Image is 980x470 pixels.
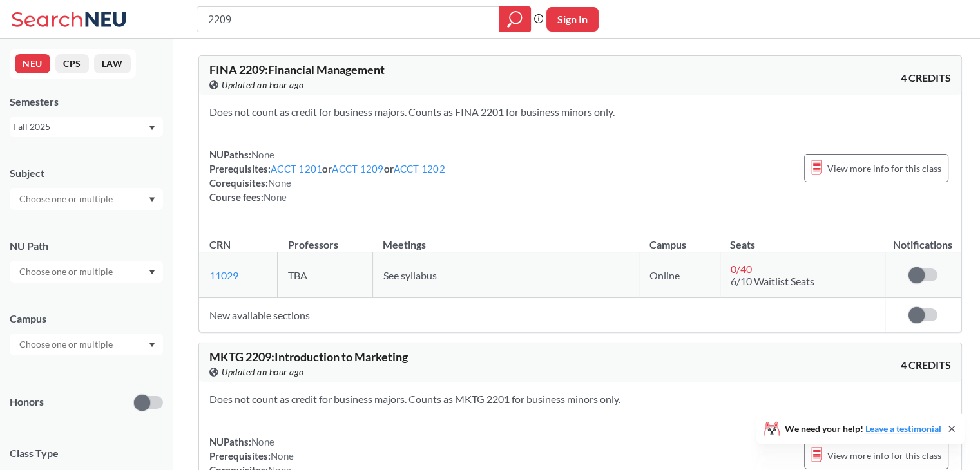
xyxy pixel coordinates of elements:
th: Seats [720,225,885,252]
button: CPS [55,54,89,73]
span: FINA 2209 : Financial Management [209,62,385,77]
input: Choose one or multiple [13,337,121,352]
span: None [251,149,274,160]
span: Updated an hour ago [222,365,304,379]
div: Subject [10,166,163,180]
td: New available sections [199,298,885,332]
div: Fall 2025Dropdown arrow [10,117,163,137]
div: NU Path [10,239,163,253]
section: Does not count as credit for business majors. Counts as MKTG 2201 for business minors only. [209,392,951,406]
svg: Dropdown arrow [149,270,155,275]
div: Campus [10,312,163,326]
svg: Dropdown arrow [149,197,155,202]
div: Semesters [10,95,163,109]
th: Campus [639,225,720,252]
input: Choose one or multiple [13,264,121,279]
td: Online [639,252,720,298]
button: Sign In [546,7,599,32]
div: NUPaths: Prerequisites: or or Corequisites: Course fees: [209,147,445,204]
span: Class Type [10,446,163,460]
span: View more info for this class [827,447,941,464]
p: Honors [10,395,44,409]
a: 11029 [209,269,238,281]
input: Choose one or multiple [13,191,121,207]
th: Professors [278,225,372,252]
div: Dropdown arrow [10,261,163,283]
div: magnifying glass [499,6,531,32]
svg: Dropdown arrow [149,126,155,131]
button: NEU [15,54,50,73]
div: Fall 2025 [13,120,148,134]
span: 6/10 Waitlist Seats [731,275,814,287]
span: None [268,177,291,189]
div: Dropdown arrow [10,188,163,210]
span: Updated an hour ago [222,78,304,92]
span: 4 CREDITS [901,71,951,85]
span: We need your help! [785,424,941,433]
span: See syllabus [383,269,437,281]
span: MKTG 2209 : Introduction to Marketing [209,350,408,364]
span: None [251,436,274,447]
svg: Dropdown arrow [149,343,155,348]
a: ACCT 1209 [332,163,383,174]
span: View more info for this class [827,160,941,176]
th: Meetings [372,225,639,252]
span: None [264,191,287,203]
a: Leave a testimonial [865,423,941,434]
td: TBA [278,252,372,298]
span: None [271,450,294,462]
span: 0 / 40 [731,263,752,275]
svg: magnifying glass [507,10,523,28]
button: LAW [94,54,131,73]
a: ACCT 1202 [394,163,445,174]
th: Notifications [885,225,961,252]
div: CRN [209,238,231,252]
span: 4 CREDITS [901,358,951,372]
section: Does not count as credit for business majors. Counts as FINA 2201 for business minors only. [209,105,951,119]
input: Class, professor, course number, "phrase" [207,8,490,30]
div: Dropdown arrow [10,334,163,355]
a: ACCT 1201 [271,163,322,174]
